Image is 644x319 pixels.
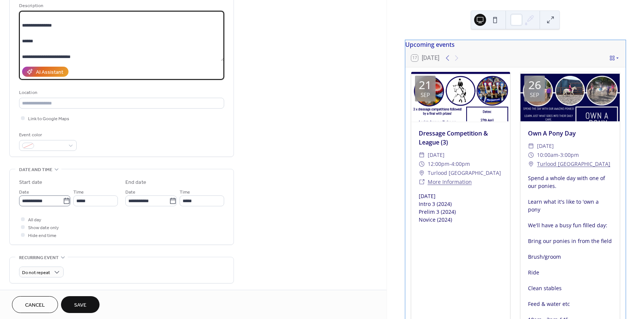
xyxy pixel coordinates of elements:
span: Do not repeat [22,268,50,277]
span: 12:00pm [428,159,449,168]
span: 3:00pm [560,151,579,159]
div: Upcoming events [405,40,626,49]
span: Hide end time [28,232,57,240]
div: ​ [419,177,425,186]
span: Date [125,188,135,196]
span: [DATE] [537,142,554,151]
span: 10:00am [537,151,558,159]
div: ​ [419,159,425,168]
div: 26 [528,79,541,91]
div: AI Assistant [36,69,63,76]
span: Cancel [25,301,45,309]
button: AI Assistant [22,67,68,77]
a: More Information [428,178,472,185]
span: Save [74,301,86,309]
span: 4:00pm [451,159,470,168]
span: Time [180,188,190,196]
div: Event color [19,131,75,139]
button: Save [61,296,100,313]
a: Dressage Competition & League (3) [419,129,488,146]
div: Location [19,89,223,97]
div: Sep [421,92,430,98]
div: ​ [528,151,534,159]
span: Show date only [28,224,59,232]
span: Time [73,188,84,196]
div: Sep [530,92,539,98]
div: Description [19,2,223,10]
span: All day [28,216,41,224]
span: Turlood [GEOGRAPHIC_DATA] [428,168,501,177]
a: Turlood [GEOGRAPHIC_DATA] [537,159,610,168]
div: ​ [419,168,425,177]
span: [DATE] [428,151,445,159]
span: Date [19,188,29,196]
button: Cancel [12,296,58,313]
span: Recurring event [19,254,59,262]
div: ​ [528,159,534,168]
div: Start date [19,179,42,186]
div: ​ [419,151,425,159]
div: [DATE] Intro 3 (2024) Prelim 3 (2024) Novice (2024) [411,192,510,224]
span: Link to Google Maps [28,115,69,123]
div: ​ [528,142,534,151]
span: Date and time [19,166,52,174]
div: End date [125,179,146,186]
div: 21 [419,79,431,91]
div: Own A Pony Day [521,129,620,138]
span: - [558,151,560,159]
span: - [449,159,451,168]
